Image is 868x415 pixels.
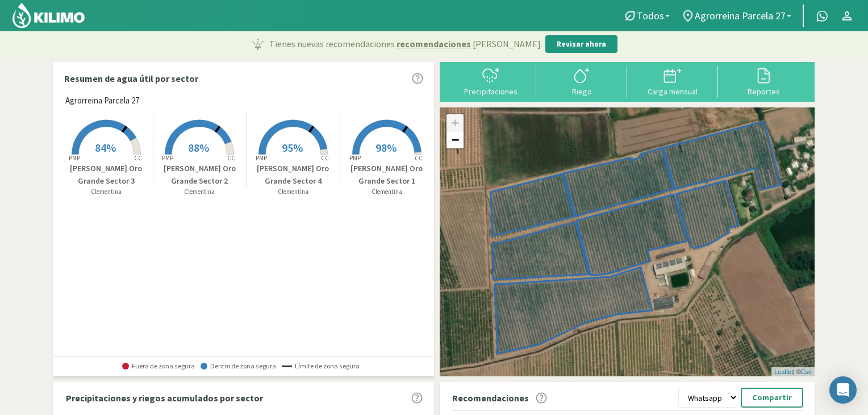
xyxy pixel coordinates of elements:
[637,10,664,22] span: Todos
[397,37,471,51] span: recomendaciones
[247,187,340,197] p: Clementina
[741,388,803,408] button: Compartir
[718,66,809,96] button: Reportes
[256,154,267,162] tspan: PMP
[829,376,857,404] div: Open Intercom Messenger
[721,88,806,96] div: Reportes
[247,163,340,187] p: [PERSON_NAME] Oro Grande Sector 4
[801,368,812,375] a: Esri
[188,140,209,155] span: 88%
[446,131,464,148] a: Zoom out
[340,163,434,187] p: [PERSON_NAME] Oro Grande Sector 1
[65,94,139,107] span: Agrorreina Parcela 27
[631,88,715,96] div: Carga mensual
[60,163,153,187] p: [PERSON_NAME] Oro Grande Sector 3
[449,88,533,96] div: Precipitaciones
[446,114,464,131] a: Zoom in
[66,391,263,405] p: Precipitaciones y riegos acumulados por sector
[11,2,86,29] img: Kilimo
[269,37,541,51] p: Tienes nuevas recomendaciones
[282,362,360,370] span: Límite de zona segura
[153,187,247,197] p: Clementina
[695,10,786,22] span: Agrorreina Parcela 27
[134,154,142,162] tspan: CC
[375,140,397,155] span: 98%
[557,39,606,50] p: Revisar ahora
[69,154,80,162] tspan: PMP
[340,187,434,197] p: Clementina
[349,154,361,162] tspan: PMP
[452,391,529,405] p: Recomendaciones
[282,140,303,155] span: 95%
[536,66,627,96] button: Riego
[445,66,536,96] button: Precipitaciones
[201,362,276,370] span: Dentro de zona segura
[153,163,247,187] p: [PERSON_NAME] Oro Grande Sector 2
[415,154,423,162] tspan: CC
[228,154,236,162] tspan: CC
[771,367,815,377] div: | ©
[473,37,541,51] span: [PERSON_NAME]
[321,154,329,162] tspan: CC
[545,35,617,53] button: Revisar ahora
[122,362,195,370] span: Fuera de zona segura
[162,154,173,162] tspan: PMP
[774,368,793,375] a: Leaflet
[60,187,153,197] p: Clementina
[540,88,624,96] div: Riego
[752,391,792,404] p: Compartir
[64,72,198,85] p: Resumen de agua útil por sector
[627,66,718,96] button: Carga mensual
[95,140,116,155] span: 84%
